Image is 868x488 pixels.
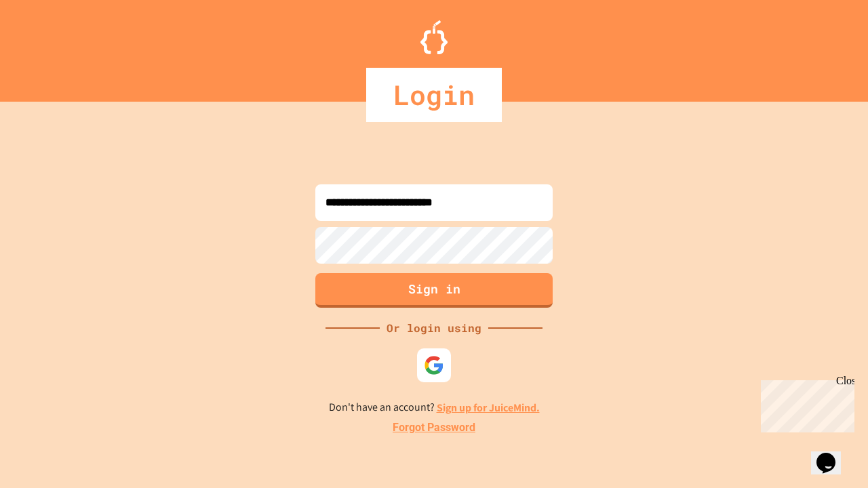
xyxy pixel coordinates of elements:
iframe: chat widget [755,375,854,432]
img: Logo.svg [420,20,448,54]
p: Don't have an account? [329,399,540,416]
div: Chat with us now!Close [5,5,94,86]
div: Login [366,68,502,122]
button: Sign in [315,273,553,308]
a: Forgot Password [393,420,475,436]
a: Sign up for JuiceMind. [437,401,540,415]
iframe: chat widget [811,434,854,474]
img: google-icon.svg [424,355,444,375]
div: Or login using [380,320,488,336]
